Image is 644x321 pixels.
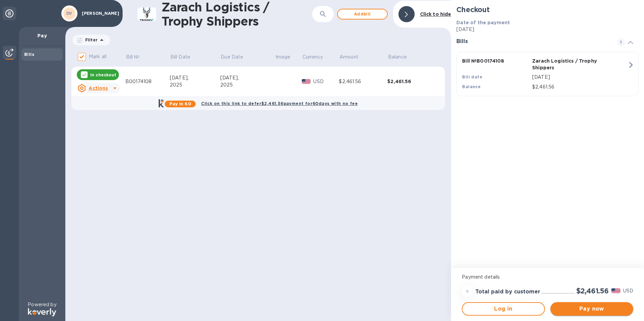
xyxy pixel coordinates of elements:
b: Bills [24,52,34,57]
p: Mark all [89,53,106,60]
b: DV [66,11,72,16]
div: $2,461.56 [339,78,387,85]
button: Bill №B00174108Zarach Logistics / Trophy ShippersBill date[DATE]Balance$2,461.56 [456,52,639,96]
img: Logo [28,308,56,316]
span: Due Date [221,53,252,61]
p: $2,461.56 [532,83,627,91]
p: Due Date [221,53,243,61]
p: Amount [340,53,358,61]
p: USD [313,78,339,85]
p: Bill № B00174108 [462,58,529,64]
div: [DATE], [220,74,275,81]
h3: Total paid by customer [475,289,540,295]
p: Bill № [126,53,140,61]
span: Add bill [343,10,382,18]
b: Date of the payment [456,20,510,25]
div: 2025 [220,81,275,88]
span: 1 [617,38,625,46]
p: Filter [83,37,98,43]
h3: Bills [456,38,609,45]
p: [PERSON_NAME] [82,11,116,16]
div: $2,461.56 [387,78,436,85]
h2: Checkout [456,5,639,14]
h2: $2,461.56 [576,287,609,295]
div: [DATE], [170,74,220,81]
p: Zarach Logistics / Trophy Shippers [532,58,600,71]
span: Pay now [556,305,628,313]
p: Balance [388,53,407,61]
span: Bill Date [170,53,199,61]
p: [DATE] [532,74,627,81]
p: In checkout [90,72,116,78]
b: Pay in 60 [169,101,191,106]
div: B00174108 [125,78,170,85]
img: USD [302,79,311,84]
img: USD [611,288,620,293]
u: Actions [89,85,108,91]
p: Payment details [462,274,633,281]
p: Powered by [28,301,56,308]
span: Log in [468,305,539,313]
b: Click to hide [420,11,451,17]
p: USD [623,287,633,294]
p: Bill Date [170,53,190,61]
b: Balance [462,84,481,89]
p: [DATE] [456,26,639,33]
div: 2025 [170,81,220,88]
p: Currency [302,53,323,61]
span: Bill № [126,53,149,61]
p: Image [276,53,290,61]
b: Click on this link to defer $2,461.56 payment for 60 days with no fee [201,101,358,106]
button: Log in [462,302,545,316]
span: Balance [388,53,416,61]
button: Addbill [337,9,388,20]
p: Pay [24,32,60,39]
span: Amount [340,53,367,61]
div: = [462,286,473,297]
button: Pay now [550,302,633,316]
b: Bill date [462,74,482,79]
